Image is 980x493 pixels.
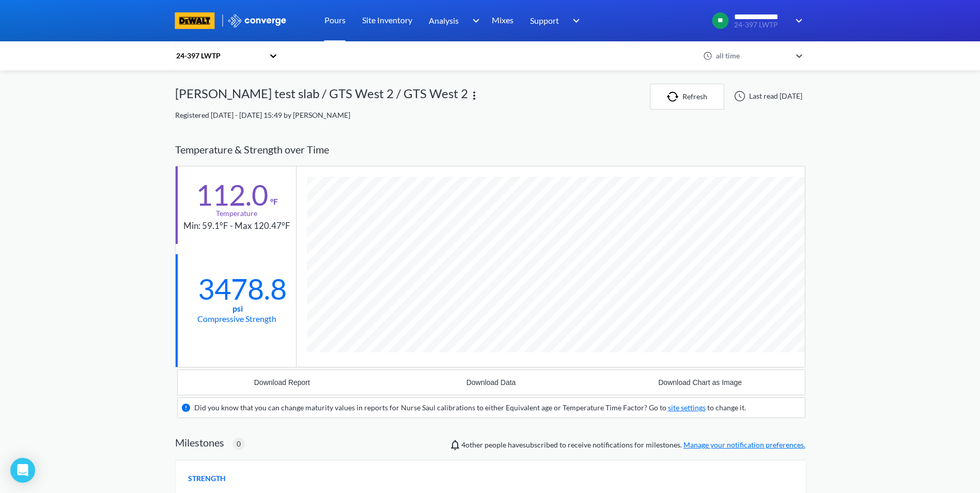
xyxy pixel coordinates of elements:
div: 3478.8 [198,276,275,302]
img: downArrow.svg [789,14,805,27]
div: Download Chart as Image [658,378,742,387]
h2: Milestones [175,436,224,449]
div: Min: 59.1°F - Max 120.47°F [183,219,290,233]
img: more.svg [468,89,480,102]
div: 112.0 [196,182,268,208]
a: branding logo [175,12,227,29]
img: downArrow.svg [566,14,583,27]
span: Siobhan Sawyer, TJ Burnley, Jonathon Adams, Trey Triplet [461,440,483,449]
div: Compressive Strength [197,312,276,325]
img: icon-refresh.svg [667,91,682,102]
div: Download Data [466,378,516,387]
button: Download Data [386,370,596,395]
span: Analysis [429,14,459,27]
div: Did you know that you can change maturity values in reports for Nurse Saul calibrations to either... [194,402,746,413]
span: people have subscribed to receive notifications for milestones. [461,439,805,451]
img: branding logo [175,12,215,29]
div: [PERSON_NAME] test slab / GTS West 2 / GTS West 2 [175,84,468,110]
a: Manage your notification preferences. [683,440,805,449]
div: Open Intercom Messenger [10,458,35,483]
div: 24-397 LWTP [175,50,264,61]
span: Support [530,14,559,27]
button: Download Report [178,370,387,395]
div: all time [713,50,791,61]
div: Last read [DATE] [728,90,805,102]
span: STRENGTH [188,473,226,484]
img: icon-clock.svg [703,51,712,60]
div: Download Report [254,378,310,387]
div: Temperature & Strength over Time [175,133,805,166]
span: 24-397 LWTP [734,21,789,29]
div: Temperature [216,208,257,219]
button: Refresh [650,84,724,110]
a: site settings [668,403,706,412]
span: Registered [DATE] - [DATE] 15:49 by [PERSON_NAME] [175,111,350,119]
button: Download Chart as Image [596,370,805,395]
img: notifications-icon.svg [449,439,461,451]
span: 0 [237,438,241,450]
img: logo_ewhite.svg [227,14,287,27]
img: downArrow.svg [466,14,483,27]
